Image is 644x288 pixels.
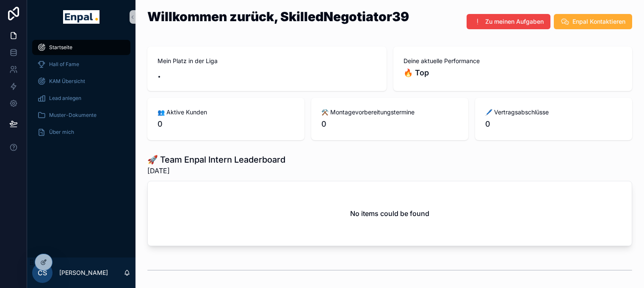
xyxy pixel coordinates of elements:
span: KAM Übersicht [49,78,85,85]
span: 👥 Aktive Kunden [158,108,294,116]
span: Muster-Dokumente [49,112,97,119]
span: Deine aktuelle Performance [404,57,622,65]
button: Zu meinen Aufgaben [467,14,550,29]
strong: 🔥 Top [404,68,429,77]
button: Enpal Kontaktieren [554,14,632,29]
h1: Willkommen zurück, SkilledNegotiator39 [147,10,409,23]
span: [DATE] [147,166,285,176]
span: 🖊️ Vertragsabschlüsse [485,108,622,116]
a: Lead anlegen [32,91,130,106]
h2: . [158,67,376,81]
a: Muster-Dokumente [32,108,130,123]
span: 0 [485,118,622,130]
span: Mein Platz in der Liga [158,57,376,65]
h2: No items could be found [350,208,429,219]
span: Zu meinen Aufgaben [485,17,544,26]
span: 0 [321,118,458,130]
span: Lead anlegen [49,95,81,102]
span: Über mich [49,129,74,136]
span: CS [38,268,47,278]
span: Startseite [49,44,72,51]
h1: 🚀 Team Enpal Intern Leaderboard [147,154,285,166]
img: App logo [63,10,99,24]
span: Hall of Fame [49,61,79,68]
span: Enpal Kontaktieren [572,17,625,26]
a: Über mich [32,125,130,140]
span: 0 [158,118,294,130]
div: scrollable content [27,34,135,151]
a: Startseite [32,40,130,55]
a: KAM Übersicht [32,74,130,89]
a: Hall of Fame [32,57,130,72]
span: ⚒️ Montagevorbereitungstermine [321,108,458,116]
p: [PERSON_NAME] [59,269,108,277]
